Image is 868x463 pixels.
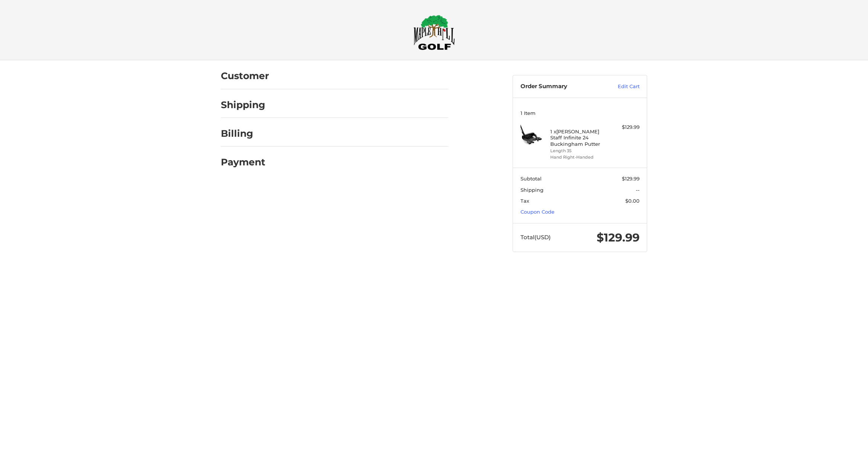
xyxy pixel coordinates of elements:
span: Subtotal [520,176,542,182]
h2: Customer [221,70,269,82]
h2: Payment [221,156,265,168]
h3: 1 Item [520,110,640,116]
span: -- [636,187,640,193]
span: $129.99 [597,231,640,244]
li: Length 35 [550,148,608,154]
h3: Order Summary [520,83,602,90]
div: $129.99 [610,124,640,131]
iframe: Gorgias live chat messenger [8,431,90,455]
span: Tax [520,198,529,204]
span: $129.99 [622,176,640,182]
span: $0.00 [625,198,640,204]
span: Shipping [520,187,543,193]
h2: Billing [221,128,265,139]
img: Maple Hill Golf [413,15,455,50]
h4: 1 x [PERSON_NAME] Staff Infinite 24 Buckingham Putter [550,128,608,147]
li: Hand Right-Handed [550,154,608,160]
span: Total (USD) [520,234,551,241]
a: Edit Cart [602,83,640,90]
a: Coupon Code [520,209,554,215]
h2: Shipping [221,99,265,111]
